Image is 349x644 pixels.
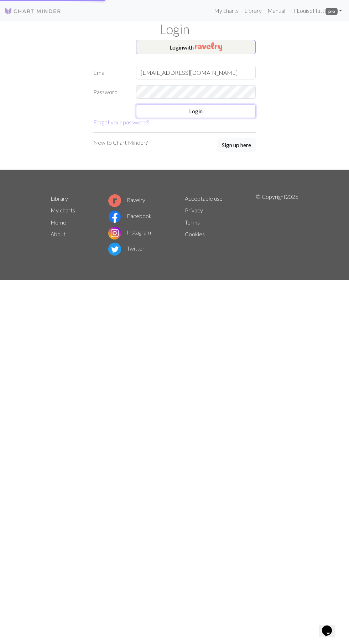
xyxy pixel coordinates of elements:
[108,229,151,236] a: Instagram
[217,138,256,153] a: Sign up here
[46,21,303,37] h1: Login
[288,4,345,18] a: HiLouiseHutt pro
[319,615,342,637] iframe: chat widget
[195,42,222,51] img: Ravelry
[108,194,121,207] img: Ravelry logo
[51,231,66,237] a: About
[93,138,148,147] p: New to Chart Minder?
[51,195,68,202] a: Library
[265,4,288,18] a: Manual
[241,4,265,18] a: Library
[108,210,121,223] img: Facebook logo
[51,219,66,226] a: Home
[185,207,203,213] a: Privacy
[185,195,223,202] a: Acceptable use
[108,227,121,239] img: Instagram logo
[136,104,256,118] button: Login
[185,219,200,226] a: Terms
[108,245,145,252] a: Twitter
[89,66,132,79] label: Email
[89,85,132,99] label: Password
[136,40,256,54] button: Loginwith
[256,192,298,257] p: © Copyright 2025
[108,243,121,256] img: Twitter logo
[211,4,241,18] a: My charts
[108,212,152,219] a: Facebook
[51,207,75,213] a: My charts
[93,119,149,125] a: Forgot your password?
[108,196,145,203] a: Ravelry
[325,8,338,15] span: pro
[217,138,256,152] button: Sign up here
[4,7,61,15] img: Logo
[185,231,205,237] a: Cookies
